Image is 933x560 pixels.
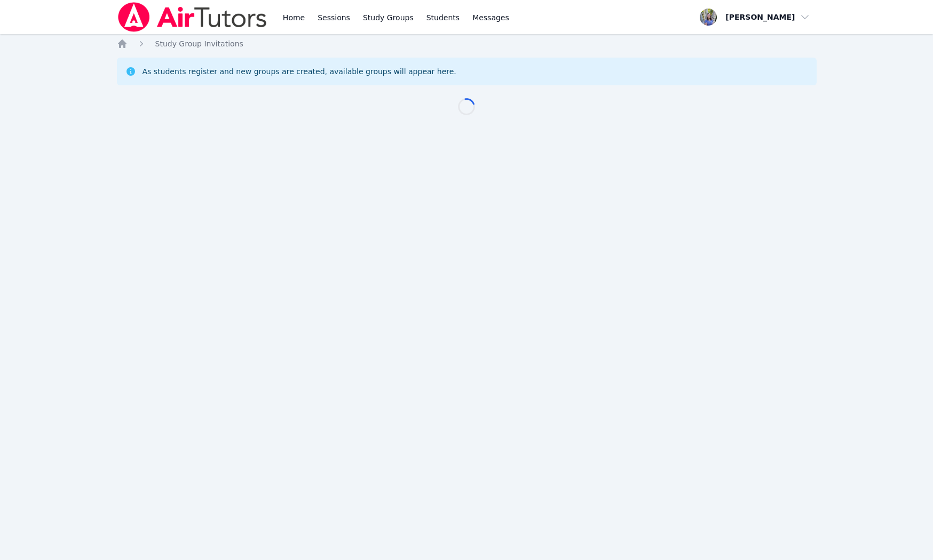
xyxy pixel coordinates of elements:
img: Air Tutors [117,2,268,32]
span: Messages [472,12,509,23]
span: Study Group Invitations [155,39,243,48]
nav: Breadcrumb [117,38,817,49]
a: Study Group Invitations [155,38,243,49]
div: As students register and new groups are created, available groups will appear here. [143,66,456,77]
